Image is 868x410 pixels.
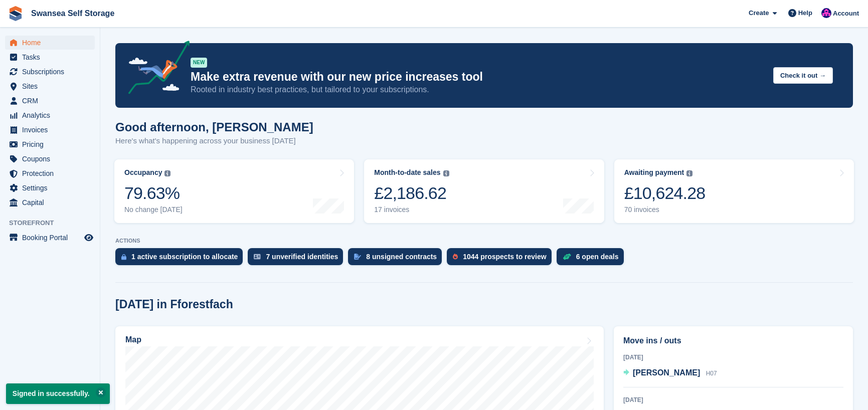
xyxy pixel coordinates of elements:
a: Occupancy 79.63% No change [DATE] [114,159,354,223]
a: 7 unverified identities [248,248,348,270]
div: [DATE] [623,395,843,404]
a: Awaiting payment £10,624.28 70 invoices [614,159,854,223]
div: [DATE] [623,353,843,362]
span: H07 [706,370,717,377]
p: ACTIONS [115,238,853,244]
div: 70 invoices [624,206,706,214]
a: menu [5,108,95,122]
a: 1044 prospects to review [447,248,557,270]
a: menu [5,231,95,245]
div: £10,624.28 [624,183,706,203]
span: Analytics [22,108,82,122]
img: icon-info-grey-7440780725fd019a000dd9b08b2336e03edf1995a4989e88bcd33f0948082b44.svg [686,170,692,176]
div: 1044 prospects to review [463,253,547,261]
a: Month-to-date sales £2,186.62 17 invoices [364,159,604,223]
a: menu [5,50,95,64]
span: Account [833,9,859,19]
span: Protection [22,166,82,180]
span: Sites [22,79,82,93]
a: menu [5,123,95,137]
a: 6 open deals [557,248,629,270]
a: menu [5,94,95,108]
span: Home [22,36,82,50]
a: menu [5,195,95,210]
img: verify_identity-adf6edd0f0f0b5bbfe63781bf79b02c33cf7c696d77639b501bdc392416b5a36.svg [254,254,261,260]
a: Preview store [83,232,95,244]
div: 7 unverified identities [266,253,338,261]
span: Storefront [9,218,100,228]
p: Here's what's happening across your business [DATE] [115,135,313,147]
span: Subscriptions [22,65,82,79]
a: menu [5,137,95,151]
span: Booking Portal [22,231,82,245]
button: Check it out → [773,67,833,84]
a: menu [5,181,95,195]
a: 1 active subscription to allocate [115,248,248,270]
a: menu [5,79,95,93]
a: [PERSON_NAME] H07 [623,367,717,380]
span: Tasks [22,50,82,64]
p: Rooted in industry best practices, but tailored to your subscriptions. [191,84,765,95]
span: Pricing [22,137,82,151]
span: Capital [22,195,82,210]
img: deal-1b604bf984904fb50ccaf53a9ad4b4a5d6e5aea283cecdc64d6e3604feb123c2.svg [563,253,571,260]
div: Occupancy [124,168,162,177]
span: CRM [22,94,82,108]
div: NEW [191,58,207,68]
div: Awaiting payment [624,168,684,177]
h2: [DATE] in Fforestfach [115,298,233,311]
a: 8 unsigned contracts [348,248,447,270]
img: Donna Davies [821,8,831,18]
div: 17 invoices [374,206,449,214]
img: contract_signature_icon-13c848040528278c33f63329250d36e43548de30e8caae1d1a13099fd9432cc5.svg [354,254,361,260]
p: Signed in successfully. [6,383,110,404]
img: icon-info-grey-7440780725fd019a000dd9b08b2336e03edf1995a4989e88bcd33f0948082b44.svg [164,170,170,176]
h2: Move ins / outs [623,335,843,347]
span: Coupons [22,152,82,166]
div: £2,186.62 [374,183,449,203]
div: 6 open deals [576,253,619,261]
h1: Good afternoon, [PERSON_NAME] [115,120,313,134]
span: Create [749,8,769,18]
img: stora-icon-8386f47178a22dfd0bd8f6a31ec36ba5ce8667c1dd55bd0f319d3a0aa187defe.svg [8,6,23,21]
img: active_subscription_to_allocate_icon-d502201f5373d7db506a760aba3b589e785aa758c864c3986d89f69b8ff3... [121,254,126,260]
span: Help [798,8,812,18]
div: 1 active subscription to allocate [131,253,238,261]
div: 79.63% [124,183,183,203]
div: Month-to-date sales [374,168,440,177]
div: 8 unsigned contracts [366,253,437,261]
span: Settings [22,181,82,195]
img: icon-info-grey-7440780725fd019a000dd9b08b2336e03edf1995a4989e88bcd33f0948082b44.svg [443,170,449,176]
a: menu [5,36,95,50]
img: prospect-51fa495bee0391a8d652442698ab0144808aea92771e9ea1ae160a38d050c398.svg [453,254,458,260]
img: price-adjustments-announcement-icon-8257ccfd72463d97f412b2fc003d46551f7dbcb40ab6d574587a9cd5c0d94... [120,41,190,98]
p: Make extra revenue with our new price increases tool [191,70,765,84]
span: Invoices [22,123,82,137]
h2: Map [125,335,141,344]
div: No change [DATE] [124,206,183,214]
a: menu [5,152,95,166]
a: menu [5,65,95,79]
span: [PERSON_NAME] [633,368,700,377]
a: menu [5,166,95,180]
a: Swansea Self Storage [27,5,118,22]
